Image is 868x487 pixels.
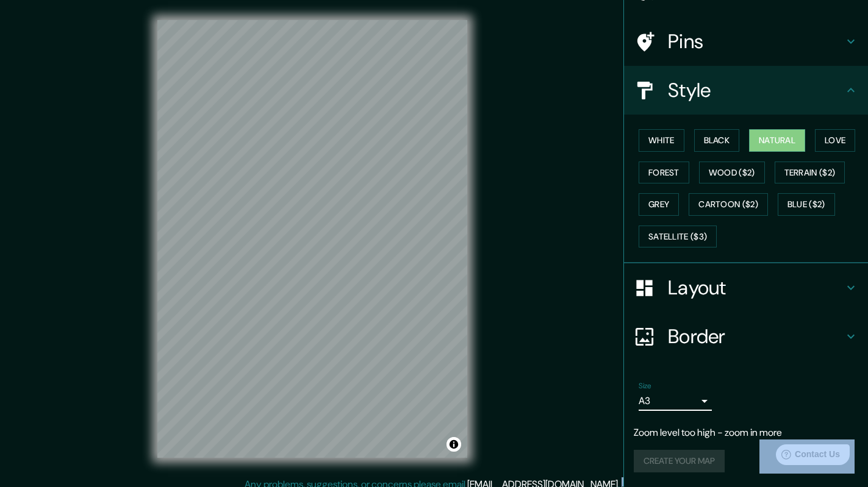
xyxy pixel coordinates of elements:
canvas: Map [157,20,467,458]
button: Toggle attribution [447,437,461,452]
button: Natural [749,129,805,152]
button: Satellite ($3) [639,226,717,248]
button: Terrain ($2) [775,162,845,184]
button: Cartoon ($2) [689,193,768,216]
h4: Border [668,324,844,349]
h4: Pins [668,29,844,54]
p: Zoom level too high - zoom in more [634,425,858,440]
h4: Style [668,78,844,102]
div: A3 [639,391,712,411]
div: Layout [624,263,868,312]
button: Forest [639,162,689,184]
label: Size [639,381,651,391]
iframe: Help widget launcher [759,439,855,474]
div: Style [624,66,868,115]
button: Love [815,129,855,152]
div: Pins [624,17,868,66]
button: Black [694,129,740,152]
button: Blue ($2) [778,193,835,216]
div: Border [624,312,868,361]
h4: Layout [668,275,844,300]
button: Wood ($2) [699,162,765,184]
button: Grey [639,193,679,216]
button: White [639,129,684,152]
